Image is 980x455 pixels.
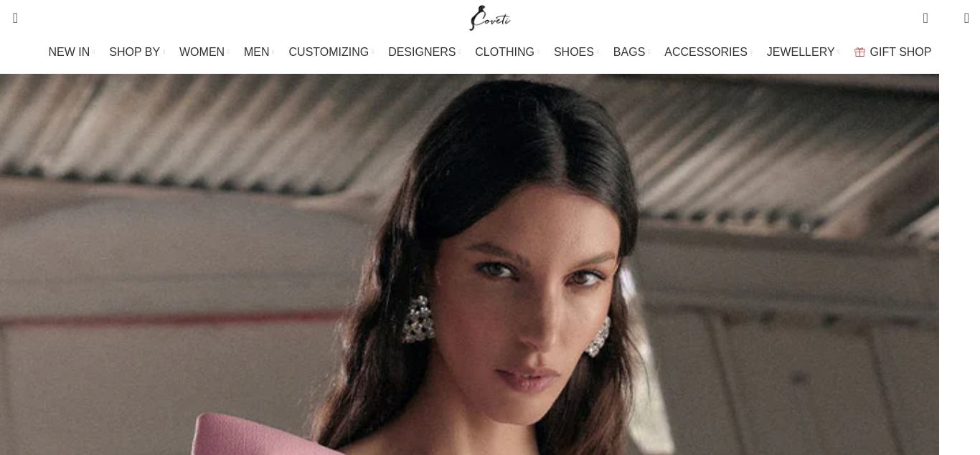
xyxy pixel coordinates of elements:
[475,45,534,59] span: CLOTHING
[870,45,932,59] span: GIFT SHOP
[554,38,599,67] a: SHOES
[109,38,165,67] a: SHOP BY
[554,45,594,59] span: SHOES
[854,47,865,57] img: GiftBag
[613,45,645,59] span: BAGS
[49,45,90,59] span: NEW IN
[942,14,953,25] span: 0
[179,45,225,59] span: WOMEN
[289,45,369,59] span: CUSTOMIZING
[915,4,935,32] a: 0
[109,45,160,59] span: SHOP BY
[613,38,650,67] a: BAGS
[475,38,540,67] a: CLOTHING
[179,38,230,67] a: WOMEN
[924,7,935,18] span: 0
[388,38,461,67] a: DESIGNERS
[466,11,514,23] a: Site logo
[939,4,953,32] div: My Wishlist
[289,38,374,67] a: CUSTOMIZING
[49,38,95,67] a: NEW IN
[767,45,835,59] span: JEWELLERY
[244,45,270,59] span: MEN
[388,45,456,59] span: DESIGNERS
[664,45,748,59] span: ACCESSORIES
[4,4,18,32] a: Search
[664,38,753,67] a: ACCESSORIES
[854,38,932,67] a: GIFT SHOP
[244,38,274,67] a: MEN
[767,38,840,67] a: JEWELLERY
[4,38,976,67] div: Main navigation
